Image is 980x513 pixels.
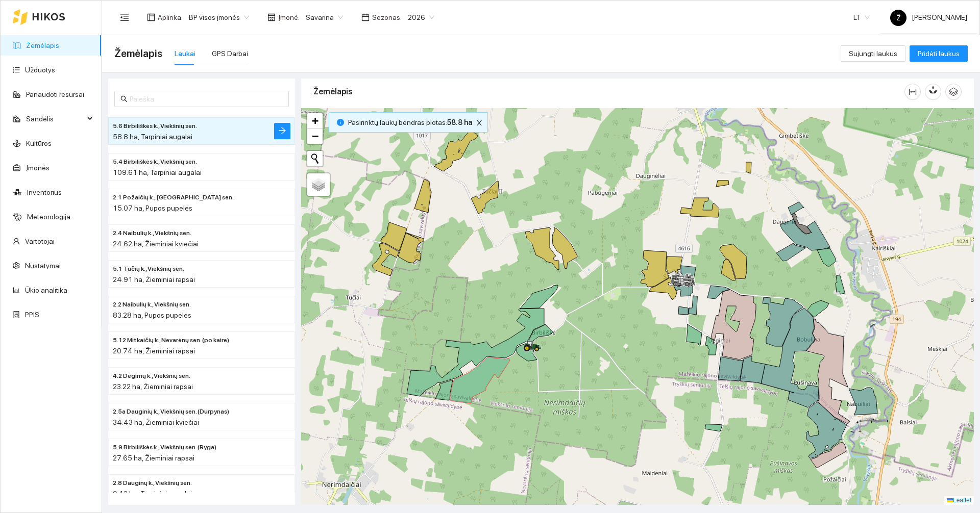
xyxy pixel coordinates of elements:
[918,48,960,59] span: Pridėti laukus
[25,262,61,270] a: Nustatymai
[27,213,70,221] a: Meteorologija
[904,84,921,100] button: column-width
[113,275,195,284] span: 24.91 ha, Žieminiai rapsai
[120,95,128,102] span: search
[113,311,191,319] span: 83.28 ha, Pupos pupelės
[25,237,55,245] a: Vartotojai
[130,93,283,105] input: Paieška
[113,168,202,176] span: 109.61 ha, Tarpiniai augalai
[274,123,290,139] button: arrow-right
[306,10,343,25] span: Savarina
[26,139,52,147] a: Kultūros
[890,13,967,21] span: [PERSON_NAME]
[113,454,194,462] span: 27.65 ha, Žieminiai rapsai
[113,490,192,498] span: 9.13 ha, Tarpiniai augalai
[114,7,135,28] button: menu-fold
[147,13,155,21] span: layout
[113,382,193,391] span: 23.22 ha, Žieminiai rapsai
[307,173,330,196] a: Layers
[313,77,904,106] div: Žemėlapis
[120,13,129,22] span: menu-fold
[473,117,485,129] button: close
[113,371,190,381] span: 4.2 Degimų k., Viekšnių sen.
[113,264,184,274] span: 5.1 Tučių k., Viekšnių sen.
[841,45,905,62] button: Sujungti laukus
[910,45,968,62] button: Pridėti laukus
[26,41,59,49] a: Žemėlapis
[372,12,402,23] span: Sezonas :
[307,113,323,129] a: Zoom in
[312,114,318,127] span: +
[189,10,249,25] span: BP visos įmonės
[25,286,67,294] a: Ūkio analitika
[26,164,50,172] a: Įmonės
[361,13,370,21] span: calendar
[408,10,434,25] span: 2026
[447,118,472,126] b: 58.8 ha
[175,48,195,59] div: Laukai
[113,347,195,355] span: 20.74 ha, Žieminiai rapsai
[841,49,905,58] a: Sujungti laukus
[113,478,192,488] span: 2.8 Dauginų k., Viekšnių sen.
[25,66,55,74] a: Užduotys
[113,157,197,167] span: 5.4 Birbiliškės k., Viekšnių sen.
[27,188,62,196] a: Inventorius
[849,48,897,59] span: Sujungti laukus
[113,240,199,248] span: 24.62 ha, Žieminiai kviečiai
[278,12,300,23] span: Įmonė :
[113,418,199,426] span: 34.43 ha, Žieminiai kviečiai
[113,443,216,452] span: 5.9 Birbiliškės k., Viekšnių sen. (Ryga)
[113,336,229,345] span: 5.12 Mitkaičių k., Nevarėnų sen. (po kaire)
[312,130,318,142] span: −
[26,109,84,129] span: Sandėlis
[307,129,323,144] a: Zoom out
[896,10,901,26] span: Ž
[26,90,84,98] a: Panaudoti resursai
[113,133,192,141] span: 58.8 ha, Tarpiniai augalai
[947,497,971,504] a: Leaflet
[113,193,234,202] span: 2.1 Požaičių k., Tryškių sen.
[307,151,323,166] button: Initiate a new search
[474,119,485,126] span: close
[337,119,344,126] span: info-circle
[853,10,870,25] span: LT
[158,12,183,23] span: Aplinka :
[348,117,472,128] span: Pasirinktų laukų bendras plotas :
[212,48,248,59] div: GPS Darbai
[113,300,191,310] span: 2.2 Naibulių k., Viekšnių sen.
[114,45,162,62] span: Žemėlapis
[267,13,276,21] span: shop
[113,407,229,417] span: 2.5a Dauginių k., Viekšnių sen. (Durpynas)
[910,49,968,58] a: Pridėti laukus
[113,204,192,212] span: 15.07 ha, Pupos pupelės
[25,311,39,319] a: PPIS
[905,88,920,96] span: column-width
[278,126,286,136] span: arrow-right
[113,228,191,238] span: 2.4 Naibulių k., Viekšnių sen.
[113,121,197,131] span: 5.6 Birbiliškės k., Viekšnių sen.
